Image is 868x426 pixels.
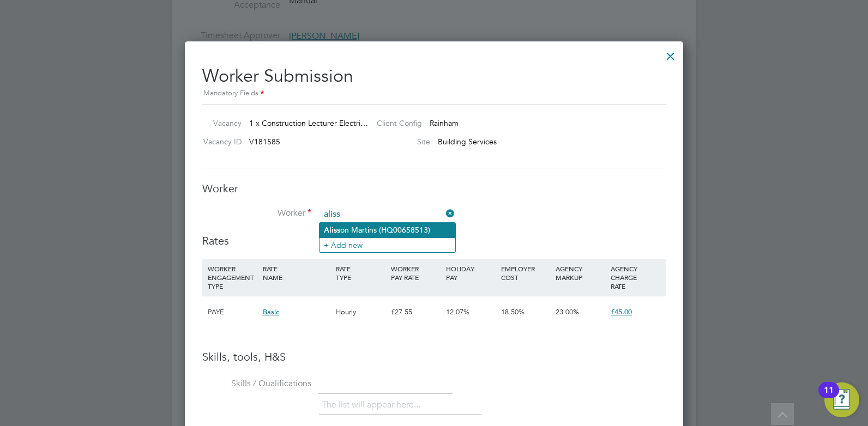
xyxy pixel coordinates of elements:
[388,259,443,287] div: WORKER PAY RATE
[202,234,666,248] h3: Rates
[556,307,579,317] span: 23.00%
[446,307,469,317] span: 12.07%
[320,206,455,223] input: Search for...
[198,118,242,128] label: Vacancy
[608,259,663,296] div: AGENCY CHARGE RATE
[824,390,834,404] div: 11
[202,57,666,100] h2: Worker Submission
[553,259,608,287] div: AGENCY MARKUP
[333,259,388,287] div: RATE TYPE
[824,382,859,417] button: Open Resource Center, 11 new notifications
[202,181,666,196] h3: Worker
[260,259,333,287] div: RATE NAME
[501,307,525,317] span: 18.50%
[202,350,666,364] h3: Skills, tools, H&S
[438,137,497,147] span: Building Services
[368,137,430,147] label: Site
[249,137,280,147] span: V181585
[388,296,443,328] div: £27.55
[443,259,498,287] div: HOLIDAY PAY
[333,296,388,328] div: Hourly
[202,208,311,219] label: Worker
[368,118,422,128] label: Client Config
[320,223,455,238] li: on Martins (HQ00658513)
[205,296,260,328] div: PAYE
[320,238,455,252] li: + Add new
[205,259,260,296] div: WORKER ENGAGEMENT TYPE
[202,88,666,100] div: Mandatory Fields
[249,118,368,128] span: 1 x Construction Lecturer Electri…
[611,307,632,317] span: £45.00
[498,259,553,287] div: EMPLOYER COST
[263,307,279,317] span: Basic
[198,137,242,147] label: Vacancy ID
[202,378,311,390] label: Skills / Qualifications
[322,398,425,412] li: The list will appear here...
[324,226,340,235] b: Aliss
[430,118,459,128] span: Rainham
